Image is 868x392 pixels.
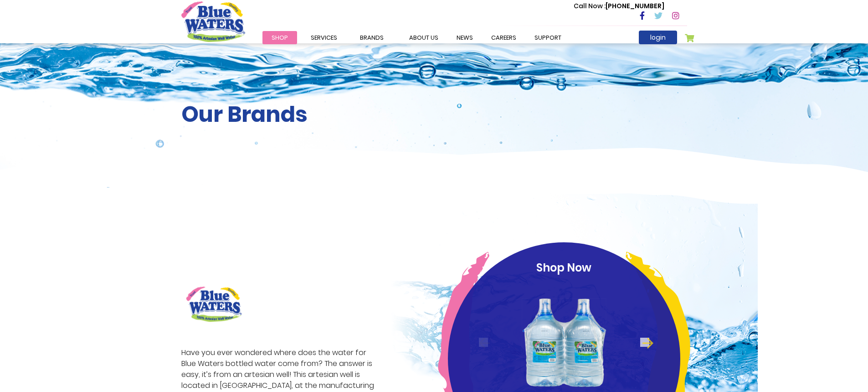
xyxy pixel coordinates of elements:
[482,31,525,44] a: careers
[400,31,447,44] a: about us
[574,1,606,10] span: Call Now :
[181,101,687,128] h2: Our Brands
[311,33,337,42] span: Services
[181,282,247,327] img: brand logo
[465,260,663,276] p: Shop Now
[525,31,570,44] a: support
[574,1,664,11] p: [PHONE_NUMBER]
[360,33,384,42] span: Brands
[181,1,245,42] a: store logo
[272,33,288,42] span: Shop
[479,338,488,347] button: Previous
[640,338,649,347] button: Next
[447,31,482,44] a: News
[639,31,677,44] a: login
